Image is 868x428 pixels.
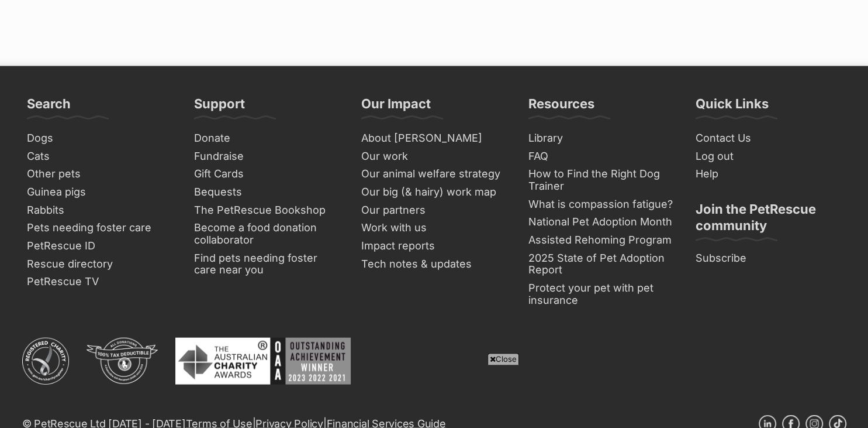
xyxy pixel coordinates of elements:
a: Subscribe [691,249,846,268]
img: ACNC [22,338,69,385]
a: Our work [357,148,512,166]
a: About [PERSON_NAME] [357,129,512,148]
a: How to Find the Right Dog Trainer [524,165,679,195]
span: Close [487,353,519,365]
a: Become a food donation collaborator [189,219,345,249]
a: Rescue directory [22,255,178,273]
a: Impact reports [357,237,512,255]
a: What is compassion fatigue? [524,196,679,214]
a: Log out [691,148,846,166]
a: Work with us [357,219,512,237]
a: Our animal welfare strategy [357,165,512,183]
a: Donate [189,129,345,148]
img: Australian Charity Awards - Outstanding Achievement Winner 2023 - 2022 - 2021 [175,338,351,385]
a: PetRescue ID [22,237,178,255]
a: Tech notes & updates [357,255,512,273]
h3: Search [27,95,71,119]
a: Cats [22,148,178,166]
a: Our big (& hairy) work map [357,183,512,201]
a: Rabbits [22,201,178,220]
a: Contact Us [691,129,846,148]
a: Library [524,129,679,148]
a: PetRescue TV [22,273,178,291]
a: National Pet Adoption Month [524,213,679,231]
a: Other pets [22,165,178,183]
a: Find pets needing foster care near you [189,249,345,279]
h3: Quick Links [696,95,769,119]
a: Assisted Rehoming Program [524,231,679,249]
a: Pets needing foster care [22,219,178,237]
a: Fundraise [189,148,345,166]
a: 2025 State of Pet Adoption Report [524,249,679,279]
h3: Support [194,95,245,119]
a: Gift Cards [189,165,345,183]
img: DGR [87,338,158,385]
h3: Resources [528,95,594,119]
a: Dogs [22,129,178,148]
iframe: Advertisement [222,369,647,422]
a: FAQ [524,148,679,166]
a: Help [691,165,846,183]
a: Guinea pigs [22,183,178,201]
a: The PetRescue Bookshop [189,201,345,220]
h3: Join the PetRescue community [696,201,842,241]
h3: Our Impact [361,95,431,119]
a: Protect your pet with pet insurance [524,279,679,309]
a: Bequests [189,183,345,201]
a: Our partners [357,201,512,220]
